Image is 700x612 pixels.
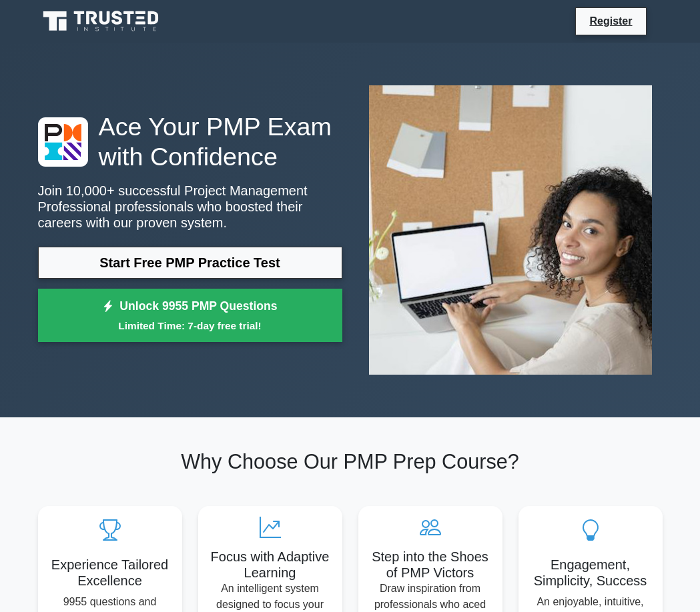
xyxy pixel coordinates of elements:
h5: Experience Tailored Excellence [49,557,171,589]
small: Limited Time: 7-day free trial! [55,318,326,333]
a: Unlock 9955 PMP QuestionsLimited Time: 7-day free trial! [38,289,342,342]
h5: Focus with Adaptive Learning [209,549,332,581]
p: Join 10,000+ successful Project Management Professional professionals who boosted their careers w... [38,183,342,231]
h1: Ace Your PMP Exam with Confidence [38,112,342,173]
a: Register [581,13,640,29]
h5: Step into the Shoes of PMP Victors [369,549,492,581]
a: Start Free PMP Practice Test [38,247,342,279]
h5: Engagement, Simplicity, Success [529,557,652,589]
h2: Why Choose Our PMP Prep Course? [38,449,663,474]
